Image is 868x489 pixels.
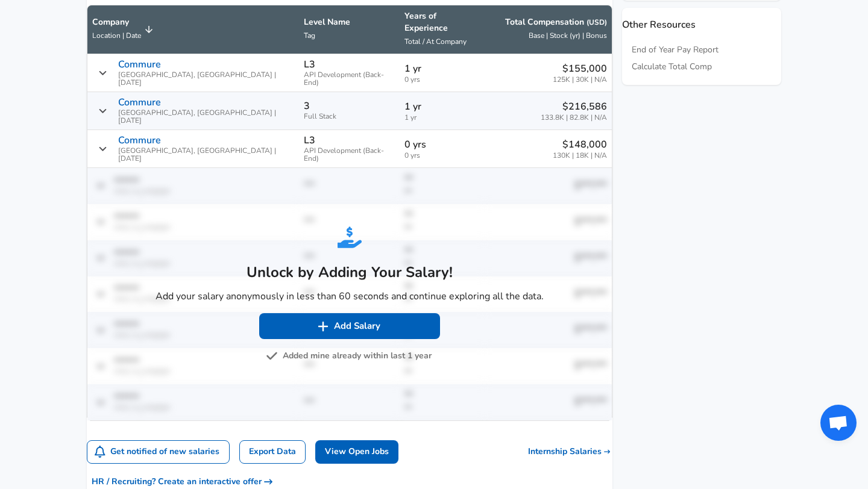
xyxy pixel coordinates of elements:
[259,313,440,338] button: Add Salary
[404,99,480,114] p: 1 yr
[632,61,712,73] a: Calculate Total Comp
[92,16,141,28] p: Company
[118,97,161,108] p: Commure
[541,99,607,114] p: $216,586
[239,440,306,464] a: Export Data
[404,152,480,160] span: 0 yrs
[304,113,395,120] span: Full Stack
[87,441,229,463] button: Get notified of new salaries
[404,37,467,46] span: Total / At Company
[622,8,781,32] p: Other Resources
[118,135,161,146] p: Commure
[92,31,141,40] span: Location | Date
[304,101,310,111] p: 3
[632,44,719,56] a: End of Year Pay Report
[553,137,607,152] p: $148,000
[156,263,544,282] h5: Unlock by Adding Your Salary!
[118,71,294,87] span: [GEOGRAPHIC_DATA], [GEOGRAPHIC_DATA] | [DATE]
[338,225,362,249] img: svg+xml;base64,PHN2ZyB4bWxucz0iaHR0cDovL3d3dy53My5vcmcvMjAwMC9zdmciIGZpbGw9IiMyNjhERUMiIHZpZXdCb3...
[304,135,315,146] p: L3
[304,71,395,87] span: API Development (Back-End)
[404,61,480,76] p: 1 yr
[315,440,398,464] a: View Open Jobs
[553,76,607,84] span: 125K | 30K | N/A
[820,405,857,441] div: Open chat
[404,10,480,34] p: Years of Experience
[118,109,294,125] span: [GEOGRAPHIC_DATA], [GEOGRAPHIC_DATA] | [DATE]
[489,16,607,43] span: Total Compensation (USD) Base | Stock (yr) | Bonus
[304,16,395,28] p: Level Name
[304,31,315,40] span: Tag
[528,446,613,458] a: Internship Salaries
[404,76,480,84] span: 0 yrs
[553,152,607,160] span: 130K | 18K | N/A
[304,59,315,70] p: L3
[505,16,607,28] p: Total Compensation
[317,320,329,332] img: svg+xml;base64,PHN2ZyB4bWxucz0iaHR0cDovL3d3dy53My5vcmcvMjAwMC9zdmciIGZpbGw9IiNmZmZmZmYiIHZpZXdCb3...
[404,114,480,122] span: 1 yr
[118,147,294,163] span: [GEOGRAPHIC_DATA], [GEOGRAPHIC_DATA] | [DATE]
[529,31,607,40] span: Base | Stock (yr) | Bonus
[304,147,395,163] span: API Development (Back-End)
[156,289,544,304] p: Add your salary anonymously in less than 60 seconds and continue exploring all the data.
[118,59,161,70] p: Commure
[92,16,157,43] span: CompanyLocation | Date
[266,350,278,362] img: svg+xml;base64,PHN2ZyB4bWxucz0iaHR0cDovL3d3dy53My5vcmcvMjAwMC9zdmciIGZpbGw9IiM3NTc1NzUiIHZpZXdCb3...
[541,114,607,122] span: 133.8K | 82.8K | N/A
[587,17,607,28] button: (USD)
[404,137,480,152] p: 0 yrs
[553,61,607,76] p: $155,000
[268,349,432,364] button: Added mine already within last 1 year
[87,5,612,421] table: Salary Submissions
